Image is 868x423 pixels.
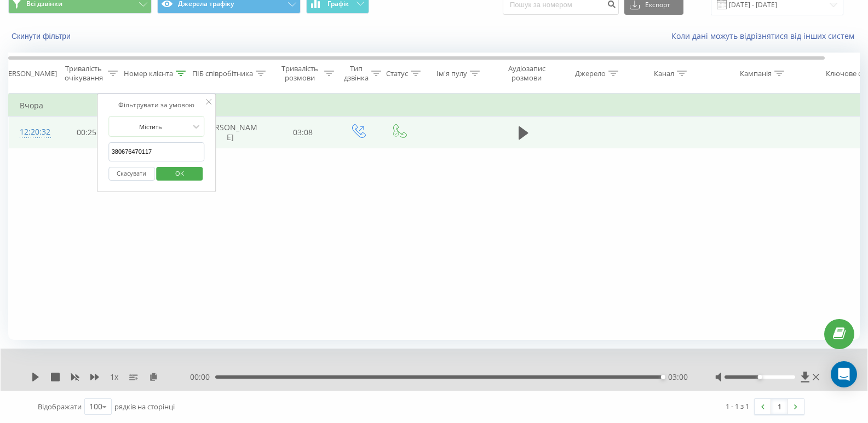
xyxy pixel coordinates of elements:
[110,372,118,383] span: 1 x
[575,69,606,78] div: Джерело
[436,69,467,78] div: Ім'я пулу
[164,165,195,182] span: OK
[53,117,121,148] td: 00:25
[190,372,215,383] span: 00:00
[108,100,205,111] div: Фільтрувати за умовою
[758,375,762,379] div: Accessibility label
[108,167,155,181] button: Скасувати
[124,69,173,78] div: Номер клієнта
[661,375,665,379] div: Accessibility label
[89,401,102,412] div: 100
[108,142,205,161] input: Введіть значення
[269,117,337,148] td: 03:08
[192,69,253,78] div: ПІБ співробітника
[344,64,369,83] div: Тип дзвінка
[2,69,57,78] div: [PERSON_NAME]
[771,399,787,414] a: 1
[654,69,674,78] div: Канал
[278,64,321,83] div: Тривалість розмови
[38,402,82,412] span: Відображати
[114,402,175,412] span: рядків на сторінці
[671,31,860,41] a: Коли дані можуть відрізнятися вiд інших систем
[500,64,553,83] div: Аудіозапис розмови
[8,31,76,41] button: Скинути фільтри
[831,361,857,387] div: Open Intercom Messenger
[740,69,772,78] div: Кампанія
[62,64,105,83] div: Тривалість очікування
[20,121,42,143] div: 12:20:32
[192,117,269,148] td: [PERSON_NAME]
[386,69,408,78] div: Статус
[726,401,749,412] div: 1 - 1 з 1
[157,167,203,181] button: OK
[668,372,688,383] span: 03:00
